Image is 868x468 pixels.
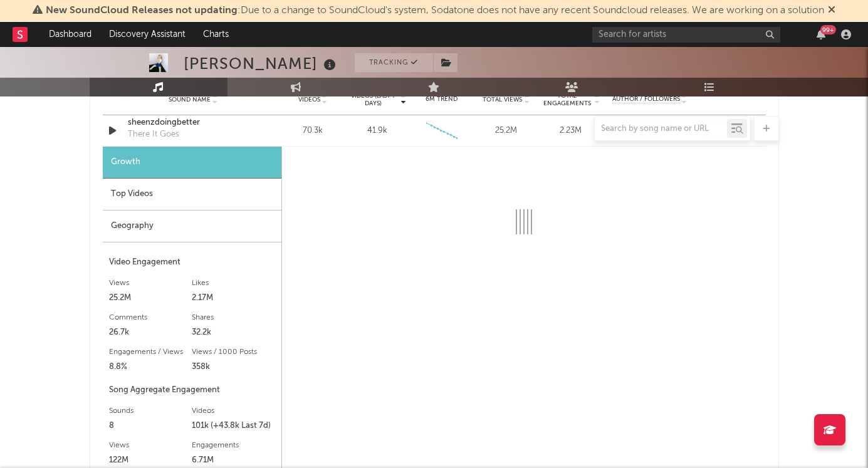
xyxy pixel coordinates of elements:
input: Search by song name or URL [595,124,727,134]
span: Total Engagements [541,92,592,107]
div: 122M [109,453,192,468]
button: Tracking [355,53,433,72]
div: 26.7k [109,325,192,340]
div: 8 [109,419,192,434]
div: 25.2M [109,291,192,306]
span: Author / Followers [612,95,680,103]
div: Video Engagement [109,255,275,270]
div: Shares [192,310,275,325]
div: 6.71M [192,453,275,468]
a: Discovery Assistant [100,22,194,47]
div: 8.8% [109,360,192,375]
div: Geography [103,211,281,242]
span: New SoundCloud Releases not updating [46,6,238,16]
span: : Due to a change to SoundCloud's system, Sodatone does not have any recent Soundcloud releases. ... [46,6,824,16]
div: Song Aggregate Engagement [109,383,275,398]
div: 32.2k [192,325,275,340]
div: 358k [192,360,275,375]
div: 6M Trend [412,95,471,104]
span: Sound Name [169,96,211,103]
div: Engagements [192,438,275,453]
a: Dashboard [40,22,100,47]
div: Growth [103,147,281,179]
div: Views [109,276,192,291]
div: Views [109,438,192,453]
div: Likes [192,276,275,291]
div: Videos [192,403,275,419]
span: Videos (last 7 days) [348,92,399,107]
span: Videos [298,96,320,103]
div: Sounds [109,403,192,419]
div: 2.17M [192,291,275,306]
input: Search for artists [592,27,780,43]
div: Engagements / Views [109,345,192,360]
div: 99 + [820,25,836,34]
span: Dismiss [828,6,835,16]
span: Total Views [483,96,522,103]
div: Comments [109,310,192,325]
button: 99+ [817,29,825,39]
div: [PERSON_NAME] [184,53,339,74]
div: 101k (+43.8k Last 7d) [192,419,275,434]
a: Charts [194,22,238,47]
div: Top Videos [103,179,281,211]
div: Views / 1000 Posts [192,345,275,360]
